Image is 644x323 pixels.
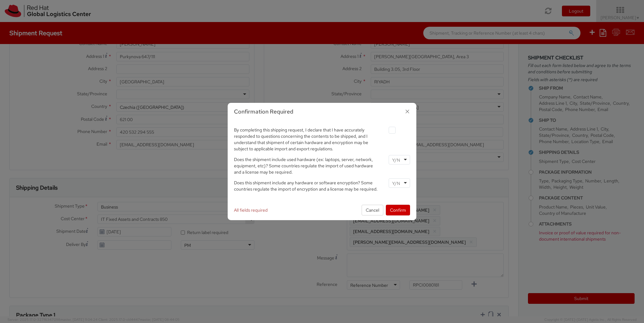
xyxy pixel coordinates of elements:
[234,157,373,175] span: Does the shipment include used hardware (ex: laptops, server, network, equipment, etc)? Some coun...
[386,205,410,215] button: Confirm
[234,207,268,213] span: All fields required
[234,127,368,152] span: By completing this shipping request, I declare that I have accurately responded to questions conc...
[392,157,401,163] input: Y/N
[392,180,401,187] input: Y/N
[234,180,378,192] span: Does this shipment include any hardware or software encryption? Some countries regulate the impor...
[234,108,410,116] h3: Confirmation Required
[362,205,383,215] button: Cancel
